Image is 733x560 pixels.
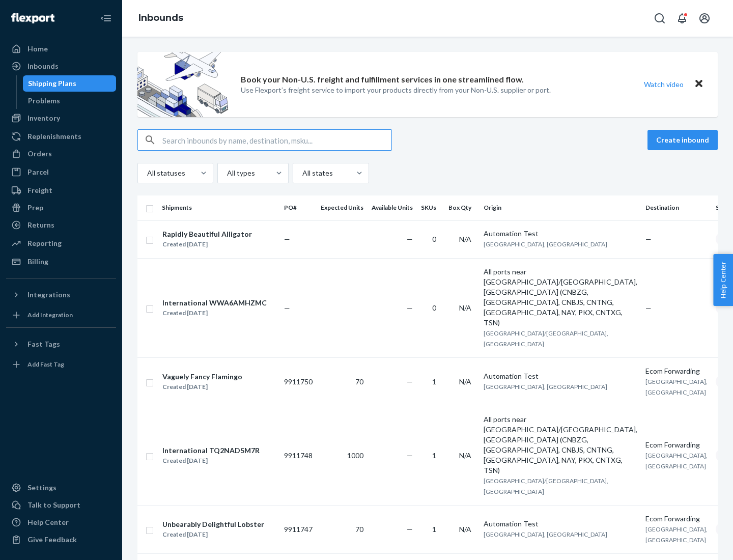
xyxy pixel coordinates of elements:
[28,78,76,89] div: Shipping Plans
[11,13,54,23] img: Flexport logo
[645,452,708,470] span: [GEOGRAPHIC_DATA], [GEOGRAPHIC_DATA]
[27,61,59,71] div: Inbounds
[484,371,637,381] div: Automation Test
[138,12,183,23] a: Inbounds
[6,235,116,251] a: Reporting
[27,517,69,527] div: Help Center
[162,130,391,150] input: Search inbounds by name, destination, msku...
[6,514,116,530] a: Help Center
[645,235,652,243] span: —
[27,167,49,177] div: Parcel
[6,254,116,270] a: Billing
[27,44,48,54] div: Home
[27,311,73,319] div: Add Integration
[355,377,363,386] span: 70
[6,336,116,352] button: Fast Tags
[301,168,302,178] input: All states
[432,377,436,386] span: 1
[645,440,708,450] div: Ecom Forwarding
[645,303,652,312] span: —
[417,195,444,220] th: SKUs
[6,287,116,303] button: Integrations
[444,195,480,220] th: Box Qty
[27,290,70,300] div: Integrations
[672,8,692,29] button: Open notifications
[280,357,317,406] td: 9911750
[28,96,60,106] div: Problems
[459,303,471,312] span: N/A
[27,535,77,545] div: Give Feedback
[368,195,417,220] th: Available Units
[158,195,280,220] th: Shipments
[6,58,116,74] a: Inbounds
[146,168,147,178] input: All statuses
[162,298,267,308] div: International WWA6AMHZMC
[6,497,116,513] a: Talk to Support
[284,235,290,243] span: —
[6,356,116,373] a: Add Fast Tag
[6,146,116,162] a: Orders
[347,451,363,460] span: 1000
[23,93,117,109] a: Problems
[407,235,413,243] span: —
[162,239,252,249] div: Created [DATE]
[6,200,116,216] a: Prep
[407,525,413,534] span: —
[484,383,607,390] span: [GEOGRAPHIC_DATA], [GEOGRAPHIC_DATA]
[432,451,436,460] span: 1
[484,477,608,495] span: [GEOGRAPHIC_DATA]/[GEOGRAPHIC_DATA], [GEOGRAPHIC_DATA]
[317,195,368,220] th: Expected Units
[27,149,52,159] div: Orders
[226,168,227,178] input: All types
[162,445,260,456] div: International TQ2NAD5M7R
[484,414,637,475] div: All ports near [GEOGRAPHIC_DATA]/[GEOGRAPHIC_DATA], [GEOGRAPHIC_DATA] (CNBZG, [GEOGRAPHIC_DATA], ...
[407,451,413,460] span: —
[284,303,290,312] span: —
[27,500,80,510] div: Talk to Support
[692,77,706,92] button: Close
[484,530,607,538] span: [GEOGRAPHIC_DATA], [GEOGRAPHIC_DATA]
[484,267,637,328] div: All ports near [GEOGRAPHIC_DATA]/[GEOGRAPHIC_DATA], [GEOGRAPHIC_DATA] (CNBZG, [GEOGRAPHIC_DATA], ...
[280,195,317,220] th: PO#
[694,8,715,29] button: Open account menu
[162,372,242,382] div: Vaguely Fancy Flamingo
[645,366,708,376] div: Ecom Forwarding
[27,131,81,142] div: Replenishments
[6,110,116,126] a: Inventory
[484,329,608,348] span: [GEOGRAPHIC_DATA]/[GEOGRAPHIC_DATA], [GEOGRAPHIC_DATA]
[645,378,708,396] span: [GEOGRAPHIC_DATA], [GEOGRAPHIC_DATA]
[27,203,43,213] div: Prep
[459,451,471,460] span: N/A
[432,525,436,534] span: 1
[162,529,264,540] div: Created [DATE]
[459,377,471,386] span: N/A
[407,303,413,312] span: —
[6,41,116,57] a: Home
[484,519,637,529] div: Automation Test
[6,182,116,199] a: Freight
[27,360,64,369] div: Add Fast Tag
[637,77,690,92] button: Watch video
[6,128,116,145] a: Replenishments
[241,74,524,86] p: Book your Non-U.S. freight and fulfillment services in one streamlined flow.
[480,195,641,220] th: Origin
[713,254,733,306] button: Help Center
[23,75,117,92] a: Shipping Plans
[484,229,637,239] div: Automation Test
[6,164,116,180] a: Parcel
[645,525,708,544] span: [GEOGRAPHIC_DATA], [GEOGRAPHIC_DATA]
[27,113,60,123] div: Inventory
[647,130,718,150] button: Create inbound
[6,531,116,548] button: Give Feedback
[130,4,191,33] ol: breadcrumbs
[27,483,57,493] div: Settings
[650,8,670,29] button: Open Search Box
[6,217,116,233] a: Returns
[27,238,62,248] div: Reporting
[280,505,317,553] td: 9911747
[162,308,267,318] div: Created [DATE]
[459,235,471,243] span: N/A
[162,382,242,392] div: Created [DATE]
[484,240,607,248] span: [GEOGRAPHIC_DATA], [GEOGRAPHIC_DATA]
[280,406,317,505] td: 9911748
